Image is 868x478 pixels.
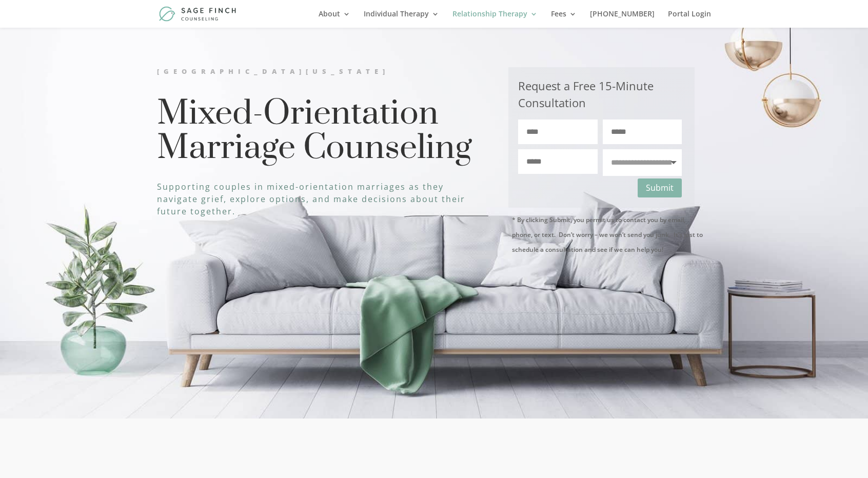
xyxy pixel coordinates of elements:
[518,77,682,120] h3: Request a Free 15-Minute Consultation
[364,10,439,28] a: Individual Therapy
[551,10,577,28] a: Fees
[452,10,538,28] a: Relationship Therapy
[512,213,707,257] p: * By clicking Submit, you permit us to contact you by email, phone, or text. Don’t worry – we won...
[668,10,711,28] a: Portal Login
[638,178,682,197] button: Submit
[157,67,477,82] h2: [GEOGRAPHIC_DATA][US_STATE]
[319,10,350,28] a: About
[157,181,477,223] h3: Supporting couples in mixed-orientation marriages as they navigate grief, explore options, and ma...
[159,6,238,21] img: Sage Finch Counseling | LGBTQ+ Therapy in Plano
[157,96,477,170] h1: Mixed-Orientation Marriage Counseling
[590,10,655,28] a: [PHONE_NUMBER]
